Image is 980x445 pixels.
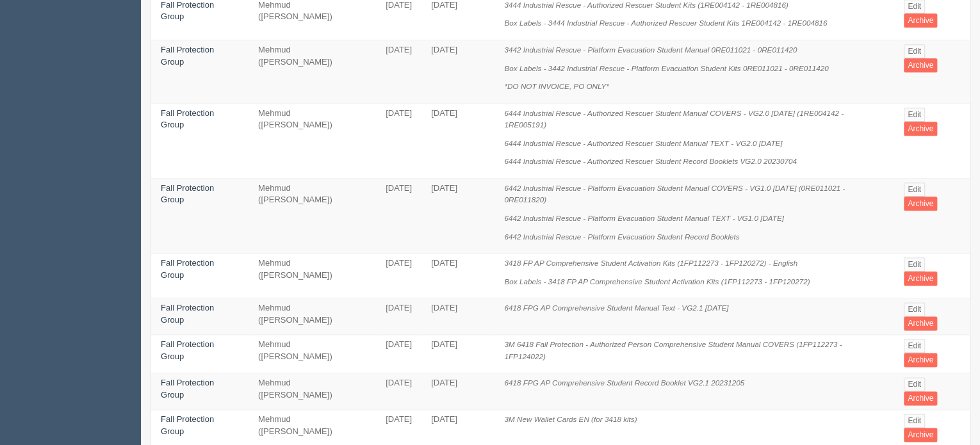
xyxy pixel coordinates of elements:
td: [DATE] [421,178,494,253]
a: Edit [904,302,925,316]
i: Box Labels - 3442 Industrial Rescue - Platform Evacuation Student Kits 0RE011021 - 0RE011420 [504,64,828,72]
a: Archive [904,197,937,211]
a: Edit [904,257,925,271]
td: [DATE] [421,40,494,103]
td: Mehmud ([PERSON_NAME]) [249,373,376,410]
i: 6444 Industrial Rescue - Authorized Rescuer Student Manual TEXT - VG2.0 [DATE] [504,139,782,147]
a: Fall Protection Group [161,258,214,280]
td: [DATE] [421,254,494,298]
td: [DATE] [376,254,421,298]
td: [DATE] [421,373,494,410]
a: Edit [904,44,925,58]
td: [DATE] [421,335,494,373]
a: Fall Protection Group [161,339,214,361]
a: Archive [904,428,937,442]
i: 3444 Industrial Rescue - Authorized Rescuer Student Kits (1RE004142 - 1RE004816) [504,1,788,9]
a: Edit [904,108,925,122]
td: [DATE] [376,335,421,373]
i: 6444 Industrial Rescue - Authorized Rescuer Student Manual COVERS - VG2.0 [DATE] (1RE004142 - 1RE... [504,109,843,129]
a: Archive [904,316,937,330]
a: Fall Protection Group [161,414,214,436]
a: Archive [904,13,937,28]
td: [DATE] [376,178,421,253]
td: [DATE] [376,373,421,410]
a: Edit [904,414,925,428]
td: Mehmud ([PERSON_NAME]) [249,103,376,178]
a: Edit [904,182,925,197]
a: Fall Protection Group [161,303,214,325]
td: Mehmud ([PERSON_NAME]) [249,298,376,335]
a: Fall Protection Group [161,108,214,130]
i: 3418 FP AP Comprehensive Student Activation Kits (1FP112273 - 1FP120272) - English [504,259,797,267]
i: Box Labels - 3418 FP AP Comprehensive Student Activation Kits (1FP112273 - 1FP120272) [504,277,810,286]
a: Edit [904,339,925,353]
td: [DATE] [421,298,494,335]
a: Archive [904,391,937,405]
i: 3442 Industrial Rescue - Platform Evacuation Student Manual 0RE011021 - 0RE011420 [504,45,797,54]
i: 6442 Industrial Rescue - Platform Evacuation Student Manual TEXT - VG1.0 [DATE] [504,214,783,222]
a: Archive [904,353,937,367]
a: Edit [904,377,925,391]
i: 6442 Industrial Rescue - Platform Evacuation Student Manual COVERS - VG1.0 [DATE] (0RE011021 - 0R... [504,184,845,204]
td: Mehmud ([PERSON_NAME]) [249,335,376,373]
i: *DO NOT INVOICE, PO ONLY* [504,82,608,90]
td: Mehmud ([PERSON_NAME]) [249,40,376,103]
a: Archive [904,58,937,72]
a: Fall Protection Group [161,183,214,205]
td: Mehmud ([PERSON_NAME]) [249,254,376,298]
td: [DATE] [376,103,421,178]
td: [DATE] [376,40,421,103]
td: [DATE] [376,298,421,335]
a: Archive [904,122,937,136]
td: Mehmud ([PERSON_NAME]) [249,178,376,253]
i: 6418 FPG AP Comprehensive Student Record Booklet VG2.1 20231205 [504,378,744,387]
i: 6442 Industrial Rescue - Platform Evacuation Student Record Booklets [504,232,739,241]
i: 6418 FPG AP Comprehensive Student Manual Text - VG2.1 [DATE] [504,303,728,312]
td: [DATE] [421,103,494,178]
a: Fall Protection Group [161,378,214,400]
i: 6444 Industrial Rescue - Authorized Rescuer Student Record Booklets VG2.0 20230704 [504,157,796,165]
i: 3M New Wallet Cards EN (for 3418 kits) [504,415,637,423]
i: Box Labels - 3444 Industrial Rescue - Authorized Rescuer Student Kits 1RE004142 - 1RE004816 [504,19,827,27]
a: Fall Protection Group [161,45,214,67]
i: 3M 6418 Fall Protection - Authorized Person Comprehensive Student Manual COVERS (1FP112273 - 1FP1... [504,340,842,360]
a: Archive [904,271,937,286]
